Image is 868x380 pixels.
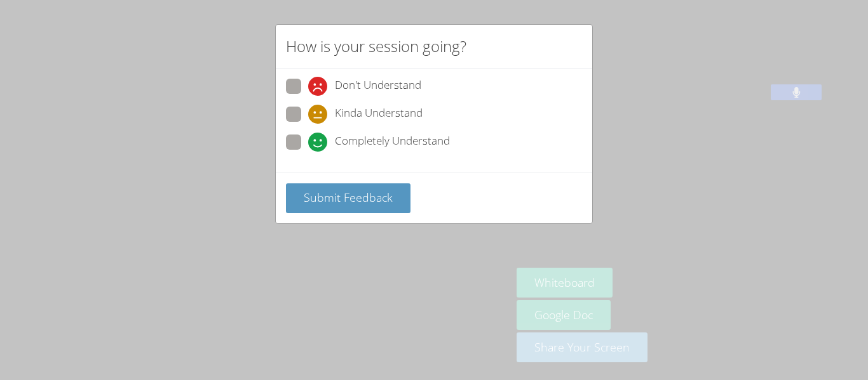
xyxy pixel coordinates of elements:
span: Submit Feedback [304,190,393,205]
span: Don't Understand [335,77,421,96]
h2: How is your session going? [286,35,466,58]
span: Kinda Understand [335,105,423,124]
button: Submit Feedback [286,183,410,213]
span: Completely Understand [335,133,450,152]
